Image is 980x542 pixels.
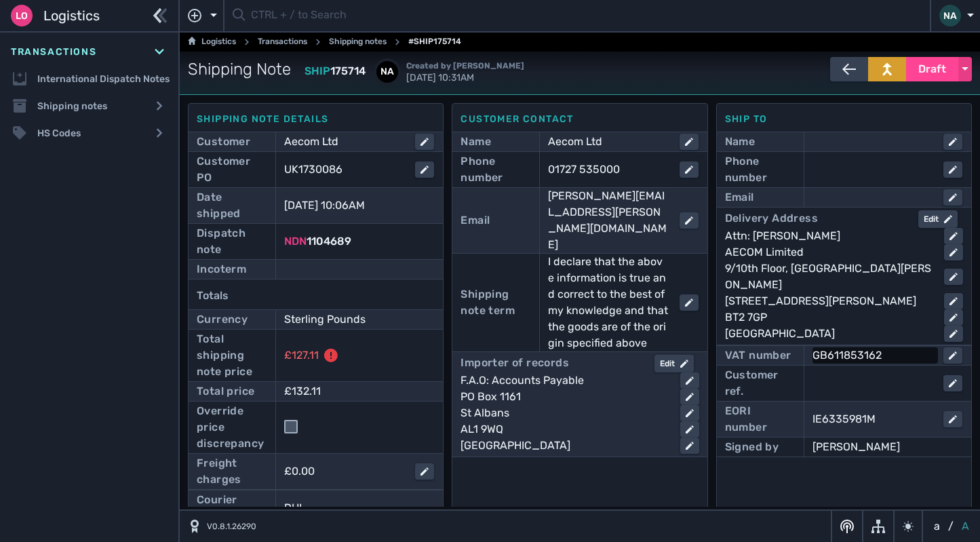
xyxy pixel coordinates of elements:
div: [DATE] 10:06AM [284,197,415,214]
div: Customer PO [197,153,267,186]
div: Lo [11,5,33,26]
span: Shipping Note [188,57,291,81]
span: [DATE] 10:31AM [406,60,524,83]
div: Phone number [460,153,531,186]
div: St Albans [460,405,669,421]
div: Courier name [197,492,267,524]
div: I declare that the above information is true and correct to the best of my knowledge and that the... [548,254,668,351]
div: Name [725,134,756,150]
div: Currency [197,311,248,328]
button: Edit [918,210,958,228]
div: Shipping note term [460,286,531,319]
input: CTRL + / to Search [251,3,922,29]
span: Transactions [11,45,96,59]
div: UK1730086 [284,161,404,178]
div: PO Box 1161 [460,389,669,405]
span: / [948,518,954,535]
div: Phone number [725,153,796,186]
button: Draft [906,57,958,81]
div: Shipping note details [197,112,435,126]
div: Customer ref. [725,367,796,400]
div: DHL [284,500,434,516]
div: Customer contact [460,112,699,126]
div: GB611853162 [812,347,933,364]
div: VAT number [725,347,791,364]
div: Customer [197,134,250,150]
div: [PERSON_NAME][EMAIL_ADDRESS][PERSON_NAME][DOMAIN_NAME] [548,188,668,253]
div: £132.11 [284,383,415,400]
div: EORI number [725,403,796,435]
button: a [931,518,943,535]
div: [STREET_ADDRESS][PERSON_NAME] [725,293,933,309]
div: NA [939,5,961,26]
div: [PERSON_NAME] [812,439,962,455]
div: [GEOGRAPHIC_DATA] [725,326,933,342]
div: IE6335981M [812,411,933,427]
div: Override price discrepancy [197,403,267,452]
div: Aecom Ltd [284,134,404,150]
div: £127.11 [284,347,319,364]
div: Attn: [PERSON_NAME] [725,228,933,244]
a: Transactions [258,34,307,50]
div: Date shipped [197,189,267,222]
span: 1104689 [307,235,351,248]
span: V0.8.1.26290 [207,520,256,533]
div: AECOM Limited [725,244,933,260]
span: Logistics [43,5,100,26]
div: BT2 7GP [725,309,933,326]
div: NA [376,61,398,83]
span: SHIP [305,64,330,77]
div: 01727 535000 [548,161,668,178]
div: £0.00 [284,463,404,480]
div: Email [725,189,754,206]
a: Logistics [188,34,236,50]
div: Delivery Address [725,210,818,228]
div: Email [460,212,490,229]
div: F.A.O: Accounts Payable [460,372,669,389]
div: Total shipping note price [197,331,267,380]
span: Created by [PERSON_NAME] [406,61,524,71]
div: Edit [660,357,688,370]
div: [GEOGRAPHIC_DATA] [460,438,669,454]
div: Incoterm [197,261,246,277]
div: Importer of records [460,355,569,372]
a: Shipping notes [329,34,387,50]
div: Edit [924,213,952,225]
div: Totals [197,282,435,309]
div: Sterling Pounds [284,311,415,328]
div: Signed by [725,439,779,455]
div: Aecom Ltd [548,134,668,150]
div: Name [460,134,491,150]
span: #SHIP175714 [408,34,461,50]
div: Freight charges [197,455,267,488]
div: 9/10th Floor, [GEOGRAPHIC_DATA][PERSON_NAME] [725,260,933,293]
div: AL1 9WQ [460,421,669,438]
span: 175714 [330,64,366,77]
div: Ship to [725,112,963,126]
button: A [959,518,972,535]
span: NDN [284,235,307,248]
div: Dispatch note [197,225,267,258]
div: Total price [197,383,254,400]
button: Edit [654,355,694,372]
